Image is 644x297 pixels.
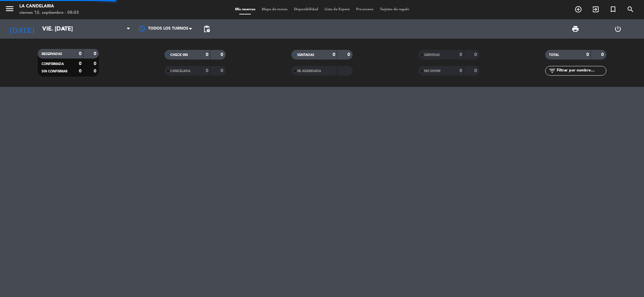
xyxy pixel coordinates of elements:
strong: 0 [221,52,224,57]
div: LA CANDELARIA [19,3,79,10]
span: TOTAL [549,53,559,57]
span: Mis reservas [232,8,259,11]
strong: 0 [79,51,81,56]
strong: 0 [474,52,478,57]
div: LOG OUT [597,19,639,39]
strong: 0 [94,61,98,66]
div: viernes 12. septiembre - 08:03 [19,10,79,16]
strong: 0 [347,52,351,57]
span: print [572,25,579,33]
span: CHECK INS [170,53,188,57]
strong: 0 [79,61,81,66]
strong: 0 [586,52,589,57]
i: exit_to_app [592,5,600,13]
strong: 0 [601,52,605,57]
span: CANCELADA [170,70,190,73]
i: [DATE] [5,22,39,36]
span: RE AGENDADA [297,70,321,73]
span: Pre-acceso [353,8,377,11]
strong: 0 [474,69,478,73]
strong: 0 [333,52,335,57]
span: NO SHOW [424,70,440,73]
strong: 0 [221,69,224,73]
span: Mapa de mesas [259,8,291,11]
i: power_settings_new [614,25,622,33]
strong: 0 [459,69,462,73]
i: arrow_drop_down [60,25,68,33]
span: Disponibilidad [291,8,321,11]
span: CONFIRMADA [42,62,64,66]
strong: 0 [94,51,98,56]
i: turned_in_not [609,5,617,13]
span: pending_actions [203,25,211,33]
strong: 0 [79,69,81,73]
strong: 0 [206,52,208,57]
span: Tarjetas de regalo [377,8,412,11]
strong: 0 [459,52,462,57]
span: SENTADAS [297,53,314,57]
i: search [627,5,634,13]
span: RESERVADAS [42,52,62,56]
i: add_circle_outline [574,5,582,13]
button: menu [5,4,14,16]
span: SIN CONFIRMAR [42,70,67,73]
span: SERVIDAS [424,53,440,57]
strong: 0 [206,69,208,73]
i: filter_list [548,67,556,75]
input: Filtrar por nombre... [556,67,606,74]
i: menu [5,4,14,14]
span: Lista de Espera [321,8,353,11]
strong: 0 [94,69,98,73]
